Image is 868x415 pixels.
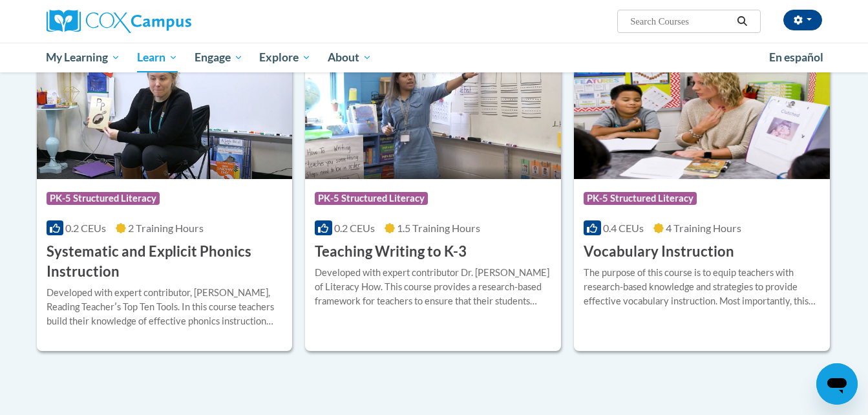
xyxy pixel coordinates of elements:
[65,222,106,234] span: 0.2 CEUs
[603,222,644,234] span: 0.4 CEUs
[37,47,293,179] img: Course Logo
[251,43,319,72] a: Explore
[397,222,480,234] span: 1.5 Training Hours
[574,47,830,179] img: Course Logo
[584,266,820,308] div: The purpose of this course is to equip teachers with research-based knowledge and strategies to p...
[584,192,697,205] span: PK-5 Structured Literacy
[47,192,160,205] span: PK-5 Structured Literacy
[305,47,561,351] a: Course LogoPK-5 Structured Literacy0.2 CEUs1.5 Training Hours Teaching Writing to K-3Developed wi...
[47,242,283,282] h3: Systematic and Explicit Phonics Instruction
[47,10,191,33] img: Cox Campus
[38,43,129,72] a: My Learning
[315,192,428,205] span: PK-5 Structured Literacy
[783,10,822,30] button: Account Settings
[128,222,204,234] span: 2 Training Hours
[732,14,752,29] button: Search
[259,50,311,65] span: Explore
[27,43,842,72] div: Main menu
[47,286,283,328] div: Developed with expert contributor, [PERSON_NAME], Reading Teacherʹs Top Ten Tools. In this course...
[629,14,732,29] input: Search Courses
[186,43,251,72] a: Engage
[328,50,372,65] span: About
[195,50,243,65] span: Engage
[315,242,467,262] h3: Teaching Writing to K-3
[574,47,830,351] a: Course LogoPK-5 Structured Literacy0.4 CEUs4 Training Hours Vocabulary InstructionThe purpose of ...
[305,47,561,179] img: Course Logo
[334,222,375,234] span: 0.2 CEUs
[129,43,186,72] a: Learn
[816,363,858,405] iframe: Button to launch messaging window
[37,47,293,351] a: Course LogoPK-5 Structured Literacy0.2 CEUs2 Training Hours Systematic and Explicit Phonics Instr...
[769,50,823,64] span: En español
[666,222,741,234] span: 4 Training Hours
[46,50,120,65] span: My Learning
[584,242,734,262] h3: Vocabulary Instruction
[315,266,551,308] div: Developed with expert contributor Dr. [PERSON_NAME] of Literacy How. This course provides a resea...
[319,43,380,72] a: About
[47,10,292,33] a: Cox Campus
[761,44,832,71] a: En español
[137,50,178,65] span: Learn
